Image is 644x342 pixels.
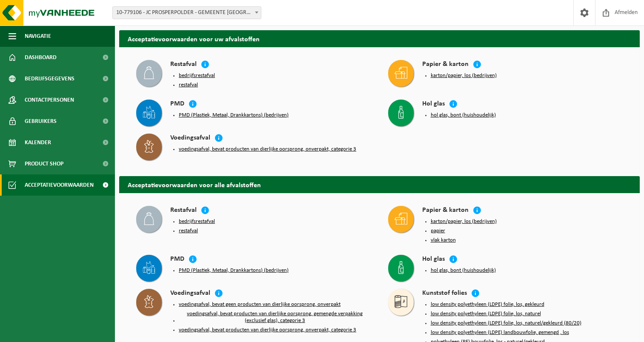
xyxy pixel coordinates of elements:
[179,301,341,308] button: voedingsafval, bevat geen producten van dierlijke oorsprong, onverpakt
[431,72,497,79] button: karton/papier, los (bedrijven)
[422,100,445,109] h4: Hol glas
[25,174,94,196] span: Acceptatievoorwaarden
[179,228,198,234] button: restafval
[422,60,469,70] h4: Papier & karton
[170,206,197,216] h4: Restafval
[431,112,496,119] button: hol glas, bont (huishoudelijk)
[179,82,198,88] button: restafval
[431,267,496,274] button: hol glas, bont (huishoudelijk)
[179,72,215,79] button: bedrijfsrestafval
[113,7,261,19] span: 10-779106 - JC PROSPERPOLDER - GEMEENTE BEVEREN - KOSTENPLAATS 32 - KIELDRECHT
[170,60,197,70] h4: Restafval
[112,6,261,19] span: 10-779106 - JC PROSPERPOLDER - GEMEENTE BEVEREN - KOSTENPLAATS 32 - KIELDRECHT
[179,146,356,153] button: voedingsafval, bevat producten van dierlijke oorsprong, onverpakt, categorie 3
[170,100,184,109] h4: PMD
[25,89,74,111] span: Contactpersonen
[431,329,569,336] button: low density polyethyleen (LDPE) landbouwfolie, gemengd , los
[25,111,57,132] span: Gebruikers
[422,255,445,265] h4: Hol glas
[25,68,74,89] span: Bedrijfsgegevens
[170,255,184,265] h4: PMD
[170,289,210,299] h4: Voedingsafval
[170,134,210,143] h4: Voedingsafval
[431,301,544,308] button: low density polyethyleen (LDPE) folie, los, gekleurd
[431,218,497,225] button: karton/papier, los (bedrijven)
[179,311,371,324] button: voedingsafval, bevat producten van dierlijke oorsprong, gemengde verpakking (exclusief glas), cat...
[179,112,289,119] button: PMD (Plastiek, Metaal, Drankkartons) (bedrijven)
[431,311,541,317] button: low density polyethyleen (LDPE) folie, los, naturel
[179,327,356,333] button: voedingsafval, bevat producten van dierlijke oorsprong, onverpakt, categorie 3
[25,132,51,153] span: Kalender
[431,237,456,244] button: vlak karton
[179,218,215,225] button: bedrijfsrestafval
[422,289,467,299] h4: Kunststof folies
[119,176,640,193] h2: Acceptatievoorwaarden voor alle afvalstoffen
[119,30,640,47] h2: Acceptatievoorwaarden voor uw afvalstoffen
[25,26,51,47] span: Navigatie
[179,267,289,274] button: PMD (Plastiek, Metaal, Drankkartons) (bedrijven)
[25,47,57,68] span: Dashboard
[431,228,445,234] button: papier
[431,320,581,327] button: low density polyethyleen (LDPE) folie, los, naturel/gekleurd (80/20)
[422,206,469,216] h4: Papier & karton
[25,153,63,174] span: Product Shop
